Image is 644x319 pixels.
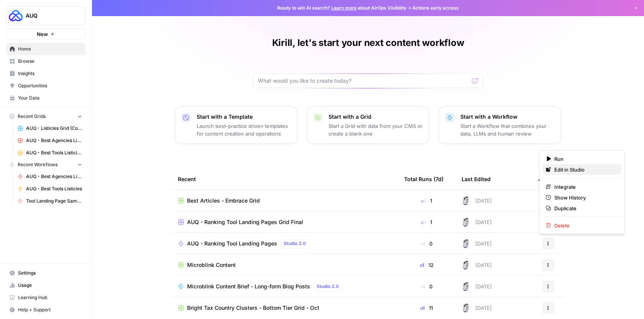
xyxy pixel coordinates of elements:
[462,239,492,248] div: [DATE]
[6,291,85,304] a: Learning Hub
[462,218,471,227] img: 28dbpmxwbe1lgts1kkshuof3rm4g
[462,239,471,248] img: 28dbpmxwbe1lgts1kkshuof3rm4g
[26,137,82,144] span: AUQ - Best Agencies Listicles Grid
[14,183,85,195] a: AUQ - Best Tools Listicles
[462,196,471,205] img: 28dbpmxwbe1lgts1kkshuof3rm4g
[462,218,492,227] div: [DATE]
[187,283,310,290] span: Microblink Content Brief - Long-form Blog Posts
[6,28,85,40] button: New
[178,304,392,312] a: Bright Tax Country Clusters - Bottom Tier Grid - Oct
[462,282,492,291] div: [DATE]
[6,55,85,67] a: Browse
[14,122,85,134] a: AUQ - Listicles Grid (Copy from [GEOGRAPHIC_DATA])
[6,67,85,80] a: Insights
[554,166,616,173] span: Edit in Studio
[6,159,85,170] button: Recent Workflows
[187,240,277,247] span: AUQ - Ranking Tool Landing Pages
[307,106,429,144] button: Start with a GridStart a Grid with data from your CMS or create a blank one
[178,168,392,190] div: Recent
[175,106,297,144] button: Start with a TemplateLaunch best-practice driven templates for content creation and operations
[277,5,406,11] span: Ready to win AI search? about AirOps Visibility
[404,168,444,190] div: Total Runs (7d)
[6,111,85,122] button: Recent Grids
[404,261,449,269] div: 12
[331,5,356,11] a: Learn more
[18,82,82,89] span: Opportunities
[554,155,616,163] span: Run
[26,198,82,204] span: Tool Landing Page Sample - AB
[404,283,449,290] div: 0
[6,267,85,279] a: Settings
[6,6,85,25] button: Workspace: AUQ
[37,30,48,38] span: New
[329,122,423,137] p: Start a Grid with data from your CMS or create a blank one
[26,12,72,20] span: AUQ
[6,92,85,104] a: Your Data
[404,240,449,247] div: 0
[187,261,236,269] span: Microblink Content
[187,218,303,226] span: AUQ - Ranking Tool Landing Pages Grid Final
[462,196,492,205] div: [DATE]
[18,95,82,101] span: Your Data
[18,46,82,52] span: Home
[26,149,82,156] span: AUQ - Best Tools Listicles Grid
[412,5,459,11] span: Actions early access
[18,282,82,289] span: Usage
[554,204,616,212] span: Duplicate
[187,197,260,204] span: Best Articles - Embrace Grid
[18,294,82,301] span: Learning Hub
[439,106,561,144] button: Start with a WorkflowStart a Workflow that combines your data, LLMs and human review
[554,222,616,229] span: Delete
[197,122,291,137] p: Launch best-practice driven templates for content creation and operations
[258,77,469,85] input: What would you like to create today?
[26,125,82,132] span: AUQ - Listicles Grid (Copy from [GEOGRAPHIC_DATA])
[18,58,82,65] span: Browse
[178,261,392,269] a: Microblink Content
[462,303,471,312] img: 28dbpmxwbe1lgts1kkshuof3rm4g
[6,279,85,291] a: Usage
[26,185,82,192] span: AUQ - Best Tools Listicles
[404,197,449,204] div: 1
[18,270,82,276] span: Settings
[178,239,392,248] a: AUQ - Ranking Tool Landing PagesStudio 2.0
[9,9,23,23] img: AUQ Logo
[178,197,392,204] a: Best Articles - Embrace Grid
[462,260,492,270] div: [DATE]
[272,37,464,49] h1: Kirill, let's start your next content workflow
[554,194,616,201] span: Show History
[18,161,58,168] span: Recent Workflows
[317,283,339,290] span: Studio 2.0
[460,113,555,121] p: Start with a Workflow
[404,304,449,312] div: 11
[284,240,306,247] span: Studio 2.0
[329,113,423,121] p: Start with a Grid
[538,168,559,190] div: Actions
[14,147,85,159] a: AUQ - Best Tools Listicles Grid
[14,170,85,183] a: AUQ - Best Agencies Listicles
[6,80,85,92] a: Opportunities
[178,218,392,226] a: AUQ - Ranking Tool Landing Pages Grid Final
[6,304,85,316] button: Help + Support
[462,303,492,312] div: [DATE]
[18,113,46,120] span: Recent Grids
[462,282,471,291] img: 28dbpmxwbe1lgts1kkshuof3rm4g
[187,304,319,312] span: Bright Tax Country Clusters - Bottom Tier Grid - Oct
[14,134,85,147] a: AUQ - Best Agencies Listicles Grid
[462,260,471,270] img: 28dbpmxwbe1lgts1kkshuof3rm4g
[26,173,82,180] span: AUQ - Best Agencies Listicles
[197,113,291,121] p: Start with a Template
[14,195,85,207] a: Tool Landing Page Sample - AB
[462,168,491,190] div: Last Edited
[554,183,616,191] span: Integrate
[18,306,82,313] span: Help + Support
[178,282,392,291] a: Microblink Content Brief - Long-form Blog PostsStudio 2.0
[6,43,85,55] a: Home
[18,70,82,77] span: Insights
[404,218,449,226] div: 1
[460,122,555,137] p: Start a Workflow that combines your data, LLMs and human review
